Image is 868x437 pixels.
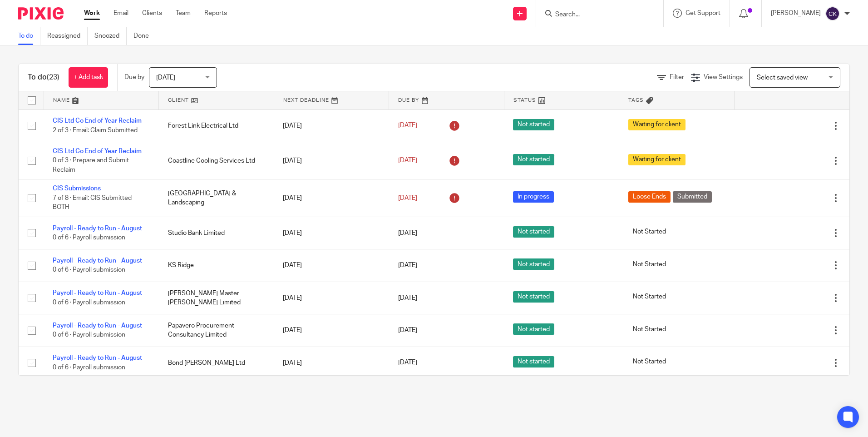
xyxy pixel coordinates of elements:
[53,299,125,306] span: 0 of 6 · Payroll submission
[628,356,671,367] span: Not Started
[628,98,644,103] span: Tags
[513,191,554,203] span: In progress
[159,249,274,282] td: KS Ridge
[53,158,129,174] span: 0 of 3 · Prepare and Submit Reclaim
[53,118,142,124] a: CIS Ltd Co End of Year Reclaim
[94,27,127,45] a: Snoozed
[53,323,142,329] a: Payroll - Ready to Run - August
[398,157,417,164] span: [DATE]
[513,226,554,238] span: Not started
[159,179,274,217] td: [GEOGRAPHIC_DATA] & Landscaping
[53,185,101,192] a: CIS Submissions
[53,332,125,338] span: 0 of 6 · Payroll submission
[113,9,128,18] a: Email
[274,282,389,314] td: [DATE]
[47,27,88,45] a: Reassigned
[159,314,274,347] td: Papavero Procurement Consultancy Limited
[133,27,156,45] a: Done
[398,327,417,333] span: [DATE]
[398,360,417,366] span: [DATE]
[18,27,40,45] a: To do
[53,290,142,296] a: Payroll - Ready to Run - August
[142,9,162,18] a: Clients
[176,9,191,18] a: Team
[274,179,389,217] td: [DATE]
[825,6,840,21] img: svg%3E
[398,230,417,236] span: [DATE]
[84,9,100,18] a: Work
[628,226,671,238] span: Not Started
[628,323,671,335] span: Not Started
[628,291,671,303] span: Not Started
[771,9,821,18] p: [PERSON_NAME]
[274,347,389,379] td: [DATE]
[554,11,636,19] input: Search
[670,74,684,80] span: Filter
[124,73,144,82] p: Due by
[686,10,720,16] span: Get Support
[274,142,389,179] td: [DATE]
[274,109,389,142] td: [DATE]
[513,291,554,303] span: Not started
[47,74,59,81] span: (23)
[628,119,686,130] span: Waiting for client
[398,123,417,129] span: [DATE]
[398,262,417,268] span: [DATE]
[513,258,554,270] span: Not started
[159,347,274,379] td: Bond [PERSON_NAME] Ltd
[513,154,554,165] span: Not started
[69,67,108,88] a: + Add task
[28,73,59,82] h1: To do
[53,195,132,211] span: 7 of 8 · Email: CIS Submitted BOTH
[513,119,554,130] span: Not started
[398,295,417,301] span: [DATE]
[18,7,64,20] img: Pixie
[628,154,686,165] span: Waiting for client
[53,258,142,264] a: Payroll - Ready to Run - August
[274,249,389,282] td: [DATE]
[53,355,142,361] a: Payroll - Ready to Run - August
[53,148,142,154] a: CIS Ltd Co End of Year Reclaim
[159,217,274,249] td: Studio Bank Limited
[628,258,671,270] span: Not Started
[159,142,274,179] td: Coastline Cooling Services Ltd
[204,9,227,18] a: Reports
[53,225,142,232] a: Payroll - Ready to Run - August
[159,109,274,142] td: Forest Link Electrical Ltd
[53,234,125,241] span: 0 of 6 · Payroll submission
[159,282,274,314] td: [PERSON_NAME] Master [PERSON_NAME] Limited
[757,74,808,81] span: Select saved view
[53,267,125,273] span: 0 of 6 · Payroll submission
[398,195,417,201] span: [DATE]
[513,323,554,335] span: Not started
[53,127,138,134] span: 2 of 3 · Email: Claim Submitted
[156,74,175,81] span: [DATE]
[628,191,671,203] span: Loose Ends
[274,314,389,347] td: [DATE]
[513,356,554,367] span: Not started
[704,74,743,80] span: View Settings
[673,191,712,203] span: Submitted
[274,217,389,249] td: [DATE]
[53,364,125,371] span: 0 of 6 · Payroll submission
